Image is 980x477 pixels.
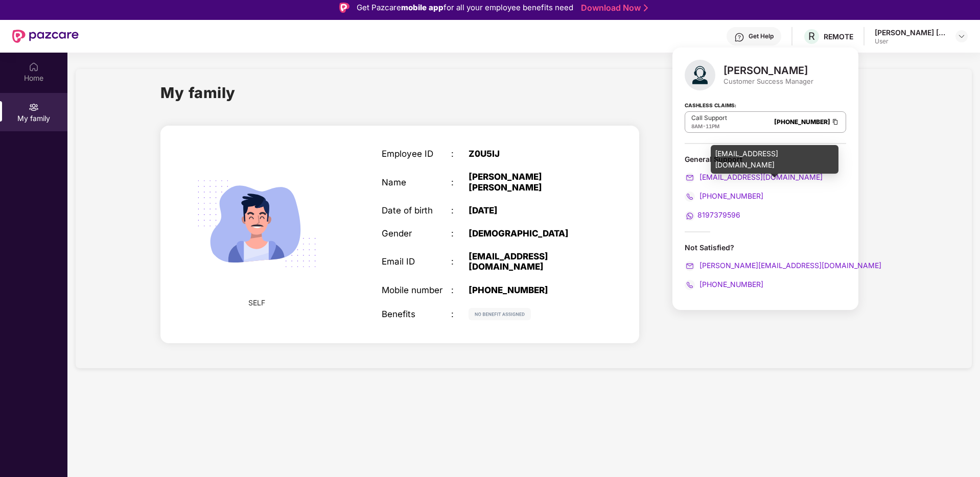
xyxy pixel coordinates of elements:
div: : [451,177,469,187]
span: [PHONE_NUMBER] [697,280,763,289]
a: [PHONE_NUMBER] [685,280,763,289]
img: svg+xml;base64,PHN2ZyBpZD0iRHJvcGRvd24tMzJ4MzIiIHhtbG5zPSJodHRwOi8vd3d3LnczLm9yZy8yMDAwL3N2ZyIgd2... [958,32,966,40]
img: svg+xml;base64,PHN2ZyB4bWxucz0iaHR0cDovL3d3dy53My5vcmcvMjAwMC9zdmciIHdpZHRoPSIxMjIiIGhlaWdodD0iMj... [469,308,531,320]
span: 8AM [691,123,703,129]
strong: Cashless Claims: [685,99,736,110]
div: Date of birth [382,205,451,216]
img: svg+xml;base64,PHN2ZyB4bWxucz0iaHR0cDovL3d3dy53My5vcmcvMjAwMC9zdmciIHdpZHRoPSIyMCIgaGVpZ2h0PSIyMC... [685,261,695,271]
div: Benefits [382,309,451,319]
div: General Support [685,154,846,164]
img: New Pazcare Logo [12,30,79,43]
div: Not Satisfied? [685,243,846,290]
h1: My family [160,81,236,104]
a: Download Now [581,3,645,13]
div: [PERSON_NAME] [724,64,813,77]
div: Employee ID [382,149,451,159]
div: Mobile number [382,285,451,295]
span: SELF [248,297,265,308]
img: svg+xml;base64,PHN2ZyB4bWxucz0iaHR0cDovL3d3dy53My5vcmcvMjAwMC9zdmciIHdpZHRoPSIyMCIgaGVpZ2h0PSIyMC... [685,211,695,221]
div: [PERSON_NAME] [PERSON_NAME] [875,28,946,37]
span: 11PM [706,123,719,129]
div: [EMAIL_ADDRESS][DOMAIN_NAME] [711,145,838,174]
div: Get Help [749,32,774,40]
strong: mobile app [401,3,444,12]
div: - [691,122,727,130]
a: [PERSON_NAME][EMAIL_ADDRESS][DOMAIN_NAME] [685,261,881,270]
img: svg+xml;base64,PHN2ZyB4bWxucz0iaHR0cDovL3d3dy53My5vcmcvMjAwMC9zdmciIHdpZHRoPSIyMjQiIGhlaWdodD0iMT... [183,150,330,297]
img: Logo [339,3,349,13]
div: : [451,228,469,238]
div: Not Satisfied? [685,243,846,252]
div: : [451,309,469,319]
div: REMOTE [824,32,853,41]
div: [DEMOGRAPHIC_DATA] [469,228,590,238]
div: General Support [685,154,846,221]
div: Name [382,177,451,187]
img: svg+xml;base64,PHN2ZyB4bWxucz0iaHR0cDovL3d3dy53My5vcmcvMjAwMC9zdmciIHdpZHRoPSIyMCIgaGVpZ2h0PSIyMC... [685,173,695,183]
a: [EMAIL_ADDRESS][DOMAIN_NAME] [685,173,823,181]
span: [PERSON_NAME][EMAIL_ADDRESS][DOMAIN_NAME] [697,261,881,270]
div: [DATE] [469,205,590,216]
div: Z0U5IJ [469,149,590,159]
div: : [451,256,469,267]
div: Gender [382,228,451,238]
a: [PHONE_NUMBER] [774,118,830,126]
img: svg+xml;base64,PHN2ZyB4bWxucz0iaHR0cDovL3d3dy53My5vcmcvMjAwMC9zdmciIHhtbG5zOnhsaW5rPSJodHRwOi8vd3... [685,60,715,90]
div: [EMAIL_ADDRESS][DOMAIN_NAME] [469,251,590,272]
div: : [451,149,469,159]
img: svg+xml;base64,PHN2ZyB4bWxucz0iaHR0cDovL3d3dy53My5vcmcvMjAwMC9zdmciIHdpZHRoPSIyMCIgaGVpZ2h0PSIyMC... [685,192,695,202]
img: Clipboard Icon [831,117,839,126]
img: svg+xml;base64,PHN2ZyB4bWxucz0iaHR0cDovL3d3dy53My5vcmcvMjAwMC9zdmciIHdpZHRoPSIyMCIgaGVpZ2h0PSIyMC... [685,280,695,290]
span: R [808,30,815,42]
div: Email ID [382,256,451,267]
div: User [875,37,946,45]
a: [PHONE_NUMBER] [685,192,763,200]
img: Stroke [644,3,648,13]
img: svg+xml;base64,PHN2ZyBpZD0iSGVscC0zMngzMiIgeG1sbnM9Imh0dHA6Ly93d3cudzMub3JnLzIwMDAvc3ZnIiB3aWR0aD... [734,32,744,42]
span: 8197379596 [697,210,740,219]
span: [EMAIL_ADDRESS][DOMAIN_NAME] [697,173,823,181]
img: svg+xml;base64,PHN2ZyBpZD0iSG9tZSIgeG1sbnM9Imh0dHA6Ly93d3cudzMub3JnLzIwMDAvc3ZnIiB3aWR0aD0iMjAiIG... [29,62,39,72]
img: svg+xml;base64,PHN2ZyB3aWR0aD0iMjAiIGhlaWdodD0iMjAiIHZpZXdCb3g9IjAgMCAyMCAyMCIgZmlsbD0ibm9uZSIgeG... [29,102,39,112]
div: : [451,285,469,295]
div: Customer Success Manager [724,77,813,86]
div: Get Pazcare for all your employee benefits need [357,2,573,14]
a: 8197379596 [685,210,740,219]
div: : [451,205,469,216]
div: [PERSON_NAME] [PERSON_NAME] [469,172,590,192]
div: [PHONE_NUMBER] [469,285,590,295]
span: [PHONE_NUMBER] [697,192,763,200]
p: Call Support [691,114,727,122]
